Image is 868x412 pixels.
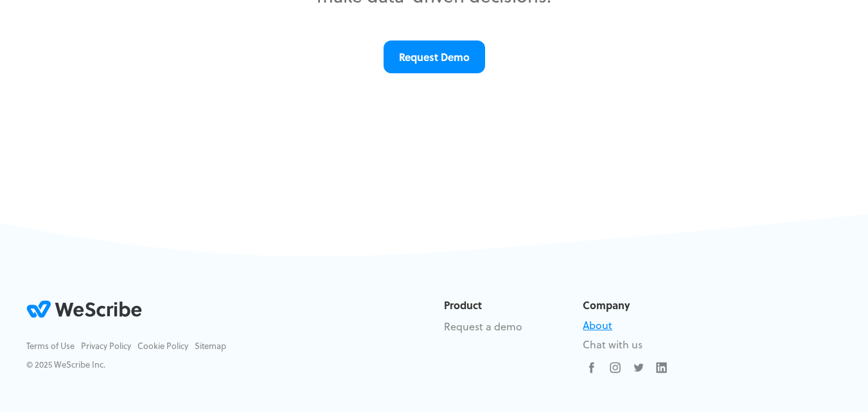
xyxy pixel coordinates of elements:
[606,358,625,377] a: >Instagram
[583,337,642,352] a: Chat with us
[652,358,671,377] a: >LinkedIn
[26,358,425,371] div: © 2025 WeScribe Inc.
[629,358,648,377] a: >Twitter
[26,339,75,352] a: Terms of Use
[384,40,485,73] a: Request Demo
[81,339,131,352] a: Privacy Policy
[583,298,703,313] div: Company
[583,318,612,332] a: About
[583,358,602,377] a: Facebook
[444,298,564,313] div: Product
[137,339,188,352] a: Cookie Policy
[444,319,522,334] a: Request a demo
[195,339,226,352] a: Sitemap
